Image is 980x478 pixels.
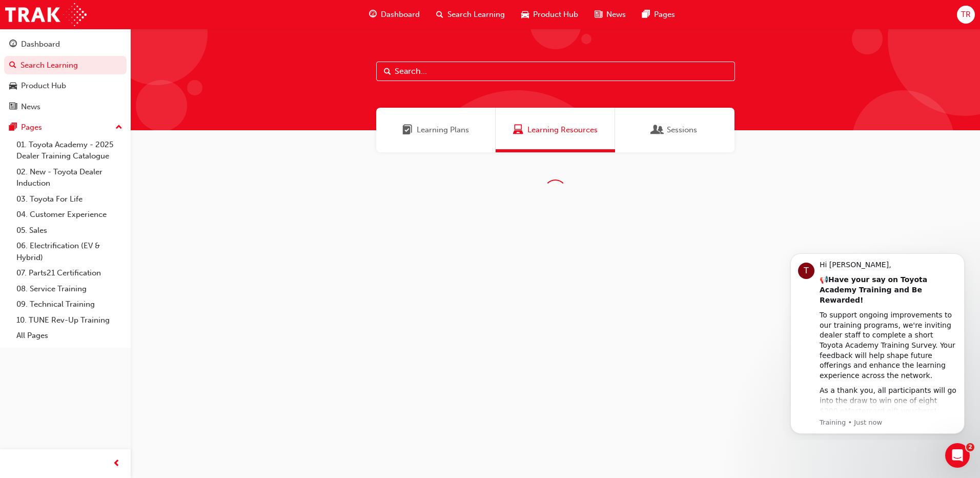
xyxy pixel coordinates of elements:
[4,118,127,137] button: Pages
[12,238,127,265] a: 06. Electrification (EV & Hybrid)
[12,191,127,207] a: 03. Toyota For Life
[21,80,66,92] div: Product Hub
[12,223,127,238] a: 05. Sales
[9,123,17,132] span: pages-icon
[12,328,127,344] a: All Pages
[945,443,970,468] iframe: Intercom live chat
[966,443,974,451] span: 2
[12,312,127,328] a: 10. TUNE Rev-Up Training
[369,8,377,21] span: guage-icon
[606,9,626,21] span: News
[361,4,428,25] a: guage-iconDashboard
[384,66,391,77] span: Search
[21,122,42,133] div: Pages
[4,33,127,118] button: DashboardSearch LearningProduct HubNews
[5,3,87,26] img: Trak
[4,35,127,54] a: Dashboard
[667,124,697,136] span: Sessions
[615,108,734,152] a: SessionsSessions
[9,103,17,112] span: news-icon
[9,82,17,91] span: car-icon
[447,9,505,21] span: Search Learning
[428,4,513,25] a: search-iconSearch Learning
[775,244,980,440] iframe: Intercom notifications message
[12,265,127,281] a: 07. Parts21 Certification
[21,38,60,50] div: Dashboard
[586,4,634,25] a: news-iconNews
[496,108,615,152] a: Learning ResourcesLearning Resources
[4,97,127,116] a: News
[113,457,120,470] span: prev-icon
[4,56,127,75] a: Search Learning
[12,137,127,164] a: 01. Toyota Academy - 2025 Dealer Training Catalogue
[4,76,127,95] a: Product Hub
[436,8,443,21] span: search-icon
[957,6,975,24] button: TR
[12,296,127,312] a: 09. Technical Training
[513,4,586,25] a: car-iconProduct Hub
[12,281,127,297] a: 08. Service Training
[961,9,971,21] span: TR
[12,207,127,223] a: 04. Customer Experience
[376,62,735,81] input: Search...
[527,124,598,136] span: Learning Resources
[652,124,663,136] span: Sessions
[654,9,675,21] span: Pages
[376,108,496,152] a: Learning PlansLearning Plans
[533,9,578,21] span: Product Hub
[634,4,683,25] a: pages-iconPages
[12,164,127,191] a: 02. New - Toyota Dealer Induction
[9,61,16,70] span: search-icon
[381,9,420,21] span: Dashboard
[521,8,529,21] span: car-icon
[402,124,413,136] span: Learning Plans
[115,121,122,134] span: up-icon
[21,101,40,113] div: News
[642,8,650,21] span: pages-icon
[513,124,523,136] span: Learning Resources
[9,40,17,49] span: guage-icon
[417,124,469,136] span: Learning Plans
[595,8,602,21] span: news-icon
